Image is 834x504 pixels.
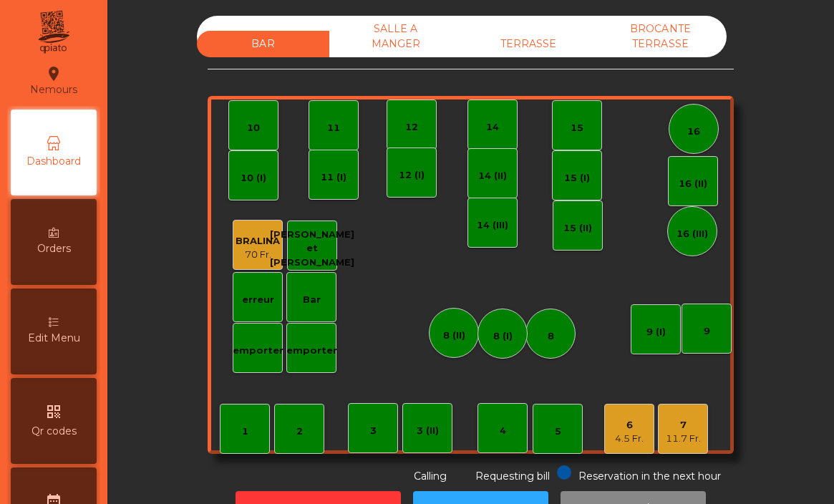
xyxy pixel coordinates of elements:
[594,16,727,57] div: BROCANTE TERRASSE
[486,120,499,135] div: 14
[242,293,274,307] div: erreur
[666,432,701,446] div: 11.7 Fr.
[548,329,554,344] div: 8
[564,171,590,185] div: 15 (I)
[329,16,462,57] div: SALLE A MANGER
[478,169,507,183] div: 14 (II)
[296,425,303,439] div: 2
[477,218,508,233] div: 14 (III)
[236,234,280,248] div: BRALINA
[462,31,594,57] div: TERRASSE
[615,432,644,446] div: 4.5 Fr.
[321,170,346,185] div: 11 (I)
[270,228,354,270] div: [PERSON_NAME] et [PERSON_NAME]
[615,418,644,432] div: 6
[443,329,465,343] div: 8 (II)
[233,344,283,358] div: emporter
[241,171,266,185] div: 10 (I)
[578,470,721,483] span: Reservation in the next hour
[414,470,447,483] span: Calling
[704,324,710,339] div: 9
[45,403,62,420] i: qr_code
[500,424,506,438] div: 4
[286,344,337,358] div: emporter
[687,125,700,139] div: 16
[475,470,550,483] span: Requesting bill
[563,221,592,236] div: 15 (II)
[26,154,81,169] span: Dashboard
[370,424,377,438] div: 3
[236,248,280,262] div: 70 Fr.
[405,120,418,135] div: 12
[30,63,77,99] div: Nemours
[247,121,260,135] div: 10
[37,241,71,256] span: Orders
[679,177,707,191] div: 16 (II)
[36,7,71,57] img: qpiato
[555,425,561,439] div: 5
[303,293,321,307] div: Bar
[45,65,62,82] i: location_on
[31,424,77,439] span: Qr codes
[646,325,666,339] div: 9 (I)
[493,329,513,344] div: 8 (I)
[417,424,439,438] div: 3 (II)
[197,31,329,57] div: BAR
[571,121,583,135] div: 15
[242,425,248,439] div: 1
[399,168,425,183] div: 12 (I)
[327,121,340,135] div: 11
[28,331,80,346] span: Edit Menu
[666,418,701,432] div: 7
[677,227,708,241] div: 16 (III)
